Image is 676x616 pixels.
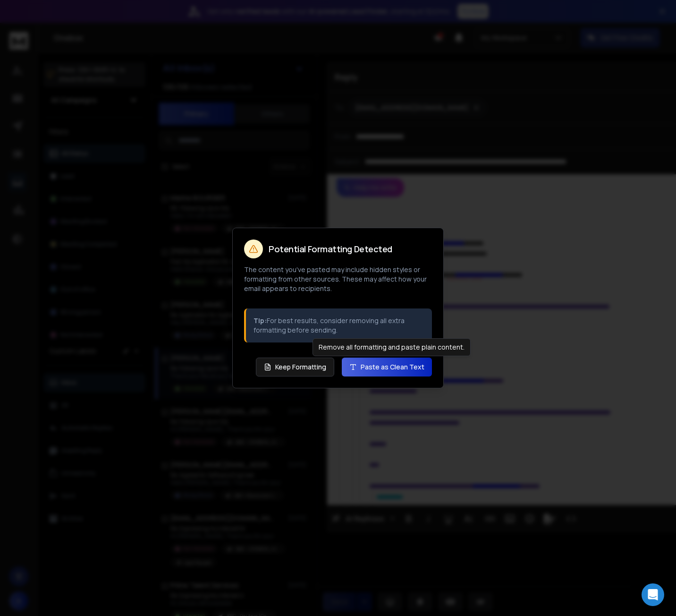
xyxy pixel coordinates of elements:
div: Open Intercom Messenger [642,583,664,606]
h2: Potential Formatting Detected [269,245,392,253]
button: Keep Formatting [256,358,334,376]
strong: Tip: [253,316,267,325]
button: Paste as Clean Text [342,358,432,376]
p: For best results, consider removing all extra formatting before sending. [253,316,424,335]
div: Remove all formatting and paste plain content. [313,338,471,356]
p: The content you've pasted may include hidden styles or formatting from other sources. These may a... [244,265,432,293]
